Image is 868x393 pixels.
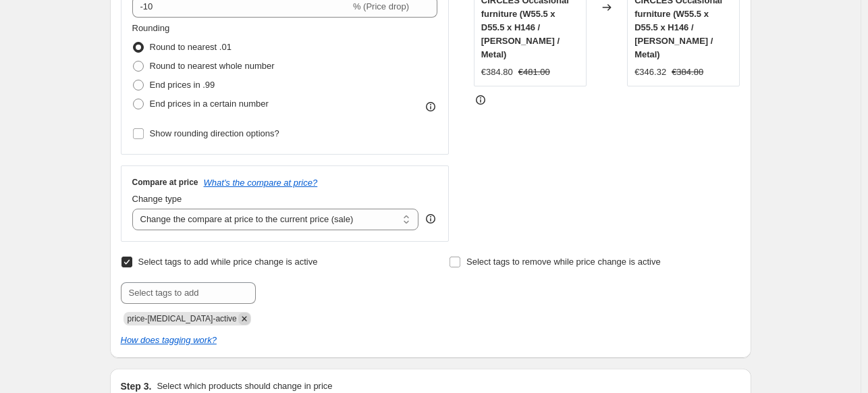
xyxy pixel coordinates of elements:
input: Select tags to add [121,282,256,304]
div: €346.32 [634,65,666,79]
button: Remove price-change-job-active [238,313,250,325]
span: Round to nearest whole number [150,61,275,71]
strike: €481.00 [518,65,550,79]
span: Show rounding direction options? [150,128,279,138]
span: Round to nearest .01 [150,42,232,52]
span: End prices in a certain number [150,99,269,109]
p: Select which products should change in price [157,379,332,393]
span: % (Price drop) [353,1,409,11]
span: Rounding [132,23,170,33]
button: What's the compare at price? [204,178,318,188]
span: End prices in .99 [150,80,215,90]
span: Change type [132,194,182,204]
a: How does tagging work? [121,335,217,345]
span: Select tags to add while price change is active [138,257,318,267]
strike: €384.80 [672,65,703,79]
div: €384.80 [481,65,513,79]
h3: Compare at price [132,177,198,188]
div: help [424,212,437,226]
span: price-change-job-active [128,314,237,323]
span: Select tags to remove while price change is active [466,257,661,267]
h2: Step 3. [121,379,152,393]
